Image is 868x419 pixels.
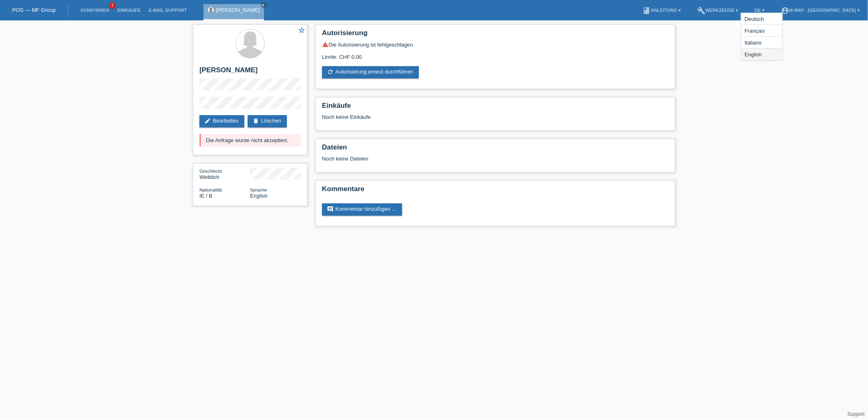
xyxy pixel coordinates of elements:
[322,41,329,48] i: warning
[298,27,305,35] a: star_border
[639,8,685,13] a: bookAnleitung ▾
[250,187,267,192] span: Sprache
[248,115,287,127] a: deleteLöschen
[693,8,743,13] a: buildWerkzeuge ▾
[322,29,669,41] h2: Autorisierung
[327,206,333,212] i: comment
[76,8,113,13] a: Kund*innen
[298,27,305,34] i: star_border
[199,193,213,199] span: Irland / B / 07.02.2025
[199,169,222,174] span: Geschlecht
[199,115,244,127] a: editBearbeiten
[199,168,250,180] div: Weiblich
[322,41,669,48] div: Die Autorisierung ist fehlgeschlagen.
[743,26,766,36] span: Français
[113,8,144,13] a: Einkäufe
[12,7,56,13] a: POS — MF Group
[751,8,769,13] a: DE ▾
[109,2,116,9] span: 1
[743,38,763,47] span: Italiano
[322,185,669,197] h2: Kommentare
[777,8,864,13] a: account_circlem-way - [GEOGRAPHIC_DATA] ▾
[743,14,765,24] span: Deutsch
[697,7,705,15] i: build
[199,134,301,147] div: Die Anfrage wurde nicht akzeptiert.
[216,7,260,13] a: [PERSON_NAME]
[199,187,222,192] span: Nationalität
[145,8,191,13] a: E-Mail Support
[262,3,266,7] i: close
[199,66,301,78] h2: [PERSON_NAME]
[781,7,789,15] i: account_circle
[322,143,669,156] h2: Dateien
[643,7,651,15] i: book
[204,118,211,124] i: edit
[322,66,419,78] a: refreshAutorisierung erneut durchführen
[322,48,669,60] div: Limite: CHF 0.00
[250,193,268,199] span: English
[848,411,865,417] a: Support
[322,156,572,162] div: Noch keine Dateien
[327,69,333,75] i: refresh
[261,2,266,8] a: close
[322,102,669,114] h2: Einkäufe
[322,114,669,126] div: Noch keine Einkäufe
[322,203,402,216] a: commentKommentar hinzufügen ...
[743,49,763,59] span: English
[253,118,259,124] i: delete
